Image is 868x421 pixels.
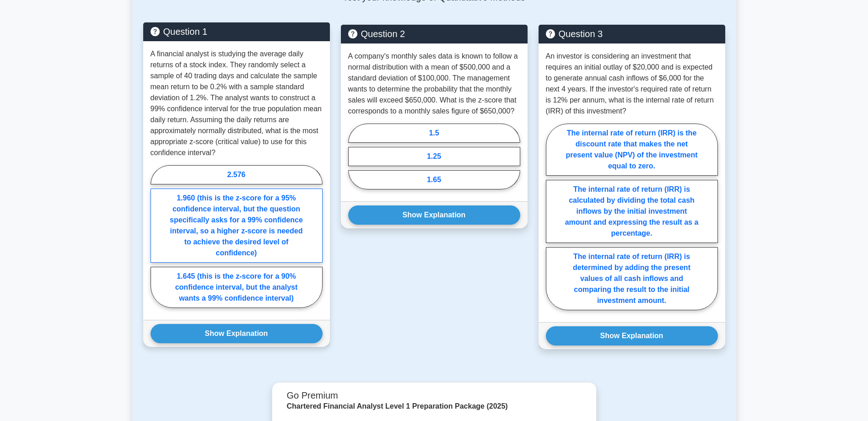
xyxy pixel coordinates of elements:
label: 2.576 [151,165,323,184]
label: 1.65 [348,170,520,189]
p: An investor is considering an investment that requires an initial outlay of $20,000 and is expect... [546,51,718,117]
p: A company's monthly sales data is known to follow a normal distribution with a mean of $500,000 a... [348,51,520,117]
h5: Question 2 [348,28,520,39]
label: 1.25 [348,147,520,166]
p: A financial analyst is studying the average daily returns of a stock index. They randomly select ... [151,49,323,158]
button: Show Explanation [348,205,520,225]
label: The internal rate of return (IRR) is determined by adding the present values of all cash inflows ... [546,247,718,310]
h5: Question 3 [546,28,718,39]
label: The internal rate of return (IRR) is the discount rate that makes the net present value (NPV) of ... [546,124,718,176]
label: 1.645 (this is the z-score for a 90% confidence interval, but the analyst wants a 99% confidence ... [151,267,323,308]
h5: Question 1 [151,26,323,37]
button: Show Explanation [546,326,718,345]
label: 1.5 [348,124,520,143]
label: 1.960 (this is the z-score for a 95% confidence interval, but the question specifically asks for ... [151,189,323,263]
button: Show Explanation [151,324,323,343]
label: The internal rate of return (IRR) is calculated by dividing the total cash inflows by the initial... [546,180,718,243]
